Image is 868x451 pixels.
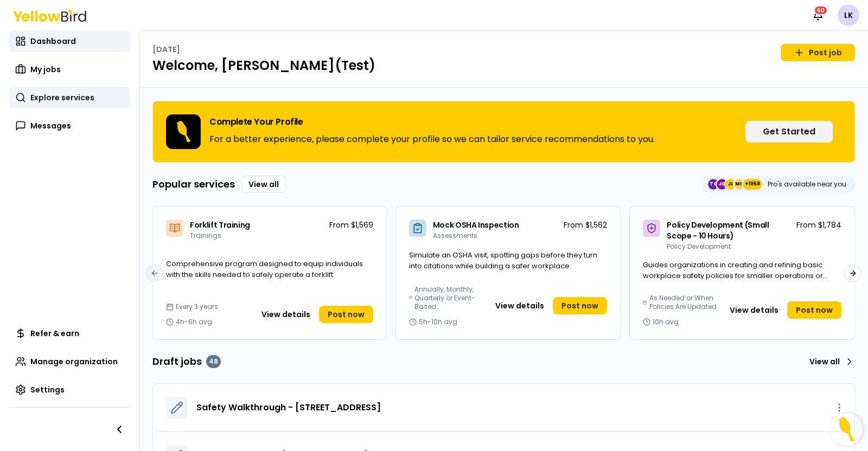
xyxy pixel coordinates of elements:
[553,297,607,314] a: Post now
[30,92,94,103] span: Explore services
[805,353,855,370] a: View all
[9,30,130,52] a: Dashboard
[30,384,65,395] span: Settings
[9,59,130,80] a: My jobs
[176,318,212,326] span: 4h-6h avg
[209,133,655,146] p: For a better experience, please complete your profile so we can tailor service recommendations to...
[9,351,130,372] a: Manage organization
[30,120,71,131] span: Messages
[166,259,363,280] span: Comprehensive program designed to equip individuals with the skills needed to safely operate a fo...
[319,306,373,323] a: Post now
[561,300,598,311] span: Post now
[9,115,130,137] a: Messages
[489,297,551,314] button: View details
[414,285,484,311] span: Annually, Monthly, Quarterly or Event-Based
[206,355,221,368] div: 48
[745,121,833,143] button: Get Started
[734,179,745,190] span: MH
[796,220,841,230] p: From $1,784
[152,177,235,192] h3: Popular services
[409,250,597,271] span: Simulate an OSHA visit, spotting gaps before they turn into citations while building a safer work...
[649,294,719,311] span: As Needed or When Policies Are Updated
[190,220,250,230] span: Forklift Training
[9,87,130,108] a: Explore services
[781,44,855,61] a: Post job
[643,260,828,291] span: Guides organizations in creating and refining basic workplace safety policies for smaller operati...
[787,301,841,319] a: Post now
[152,101,855,163] div: Complete Your ProfileFor a better experience, please complete your profile so we can tailor servi...
[725,179,736,190] span: JL
[209,118,655,126] h3: Complete Your Profile
[152,44,180,55] p: [DATE]
[9,379,130,401] a: Settings
[830,413,863,446] button: Open Resource Center
[196,401,381,414] a: Safety Walkthrough - [STREET_ADDRESS]
[796,305,833,315] span: Post now
[190,231,221,240] span: Trainings
[433,220,519,230] span: Mock OSHA Inspection
[717,179,727,190] span: JG
[152,354,221,369] h3: Draft jobs
[667,242,731,251] span: Policy Development
[723,301,785,319] button: View details
[807,4,829,26] button: 60
[241,176,286,193] a: View all
[30,36,76,47] span: Dashboard
[152,57,855,74] h1: Welcome, [PERSON_NAME](Test)
[708,179,719,190] span: TC
[838,4,859,26] span: LK
[30,64,61,75] span: My jobs
[176,302,218,311] span: Every 3 years
[814,5,828,15] div: 60
[419,318,457,326] span: 5h-10h avg
[328,309,365,320] span: Post now
[433,231,477,240] span: Assessments
[564,220,607,230] p: From $1,562
[30,356,118,367] span: Manage organization
[653,318,679,326] span: 10h avg
[9,323,130,344] a: Refer & earn
[667,220,769,241] span: Policy Development (Small Scope - 10 Hours)
[745,179,760,190] span: +1958
[329,220,373,230] p: From $1,569
[30,328,79,339] span: Refer & earn
[255,306,317,323] button: View details
[768,180,846,189] p: Pro's available near you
